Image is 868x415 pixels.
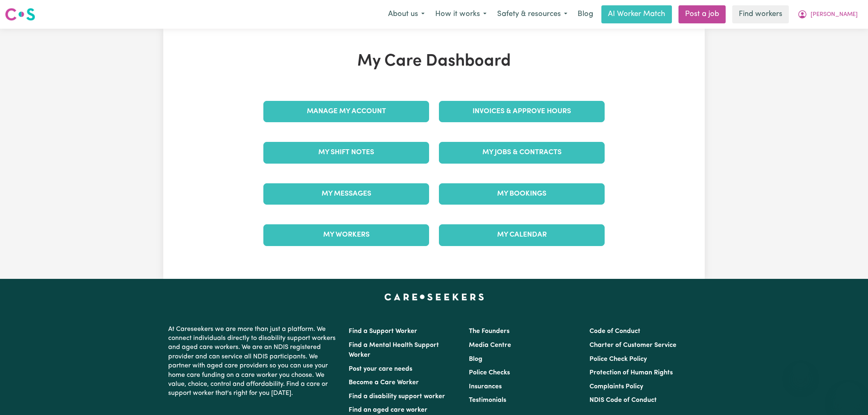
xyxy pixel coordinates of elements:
[469,328,509,335] a: The Founders
[469,356,482,363] a: Blog
[258,52,610,71] h1: My Care Dashboard
[349,328,417,335] a: Find a Support Worker
[492,6,573,23] button: Safety & resources
[5,5,35,24] a: Careseekers logo
[263,183,429,205] a: My Messages
[601,5,672,23] a: AI Worker Match
[469,397,506,404] a: Testimonials
[793,363,809,379] iframe: Close message
[792,6,863,23] button: My Account
[589,342,676,349] a: Charter of Customer Service
[469,342,511,349] a: Media Centre
[384,294,484,300] a: Careseekers home page
[349,393,445,400] a: Find a disability support worker
[835,382,861,408] iframe: Button to launch messaging window
[263,101,429,122] a: Manage My Account
[439,101,605,122] a: Invoices & Approve Hours
[439,224,605,246] a: My Calendar
[349,342,439,358] a: Find a Mental Health Support Worker
[732,5,789,23] a: Find workers
[349,407,427,413] a: Find an aged care worker
[589,356,647,363] a: Police Check Policy
[589,369,673,376] a: Protection of Human Rights
[678,5,726,23] a: Post a job
[430,6,492,23] button: How it works
[469,369,510,376] a: Police Checks
[5,7,35,22] img: Careseekers logo
[589,328,640,335] a: Code of Conduct
[349,366,412,372] a: Post your care needs
[349,379,419,386] a: Become a Care Worker
[168,322,339,401] p: At Careseekers we are more than just a platform. We connect individuals directly to disability su...
[439,142,605,163] a: My Jobs & Contracts
[439,183,605,205] a: My Bookings
[469,383,502,390] a: Insurances
[263,142,429,163] a: My Shift Notes
[589,383,643,390] a: Complaints Policy
[263,224,429,246] a: My Workers
[573,5,598,23] a: Blog
[811,10,858,19] span: [PERSON_NAME]
[383,6,430,23] button: About us
[589,397,657,404] a: NDIS Code of Conduct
